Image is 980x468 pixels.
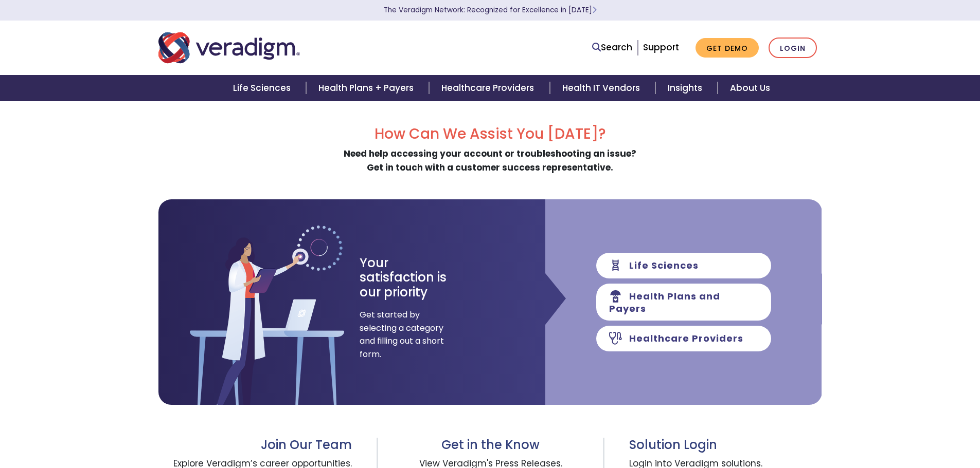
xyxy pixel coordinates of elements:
h3: Join Our Team [158,438,352,453]
h3: Get in the Know [403,438,578,453]
a: Health Plans + Payers [306,75,429,101]
h3: Your satisfaction is our priority [360,256,465,300]
a: Login [769,38,817,59]
a: Life Sciences [221,75,306,101]
span: Learn More [592,5,597,15]
a: Health IT Vendors [550,75,655,101]
span: Get started by selecting a category and filling out a short form. [360,308,444,361]
h2: How Can We Assist You [DATE]? [158,125,822,143]
a: Support [643,41,679,53]
a: Get Demo [696,38,759,58]
a: The Veradigm Network: Recognized for Excellence in [DATE]Learn More [384,5,597,15]
a: Healthcare Providers [429,75,549,101]
a: About Us [718,75,782,101]
a: Search [592,41,632,54]
strong: Need help accessing your account or troubleshooting an issue? Get in touch with a customer succes... [344,147,636,174]
img: Veradigm logo [158,31,300,65]
a: Insights [655,75,718,101]
h3: Solution Login [629,438,822,453]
